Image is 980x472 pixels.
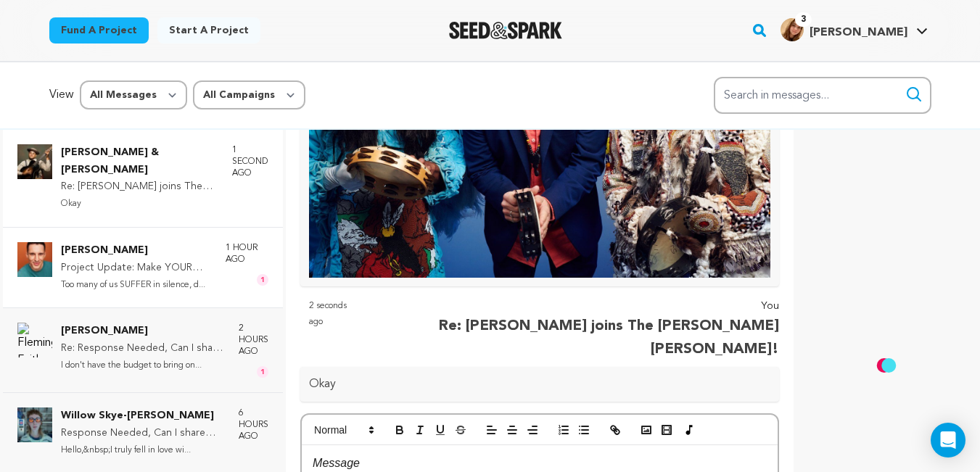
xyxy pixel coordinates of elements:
[778,15,931,46] span: Emma M.'s Profile
[357,315,779,361] p: Re: [PERSON_NAME] joins The [PERSON_NAME] [PERSON_NAME]!
[795,12,812,27] span: 3
[810,27,907,38] span: [PERSON_NAME]
[61,357,224,374] p: I don't have the budget to bring on...
[778,15,931,41] a: Emma M.'s Profile
[61,442,224,459] p: Hello,&nbsp;I truly fell in love wi...
[781,18,907,41] div: Emma M.'s Profile
[257,274,268,286] span: 1
[232,144,268,179] p: 1 second ago
[61,144,218,179] p: [PERSON_NAME] & [PERSON_NAME]
[357,298,779,315] p: You
[49,86,74,104] p: View
[239,323,268,357] p: 2 hours ago
[157,17,260,44] a: Start a project
[61,323,224,340] p: [PERSON_NAME]
[61,340,224,357] p: Re: Response Needed, Can I share your project with my friend and family!!!
[226,242,268,265] p: 1 hour ago
[49,17,149,44] a: Fund a project
[449,22,563,39] img: Seed&Spark Logo Dark Mode
[309,298,357,362] p: 2 seconds ago
[61,277,211,294] p: Too many of us SUFFER in silence, d...
[61,178,218,196] p: Re: [PERSON_NAME] joins The [PERSON_NAME] [PERSON_NAME]!
[17,407,52,442] img: Willow Skye-Biggs Photo
[257,366,268,378] span: 1
[931,423,965,457] div: Open Intercom Messenger
[61,260,211,277] p: Project Update: Make YOUR Voice Heard
[61,425,224,442] p: Response Needed, Can I share your project with my friend and family!!!
[781,18,804,41] img: b8dbfb4a11bf7138.jpg
[61,407,224,425] p: Willow Skye-[PERSON_NAME]
[17,323,52,357] img: Fleming Faith Photo
[449,22,563,39] a: Seed&Spark Homepage
[17,242,52,277] img: Dan Salem Photo
[309,376,770,393] p: Okay
[61,196,218,212] p: Okay
[868,347,905,384] img: loading.svg
[17,144,52,179] img: Emily Cohen & Dan Gutstein Photo
[714,77,931,114] input: Search in messages...
[239,407,268,442] p: 6 hours ago
[61,242,211,260] p: [PERSON_NAME]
